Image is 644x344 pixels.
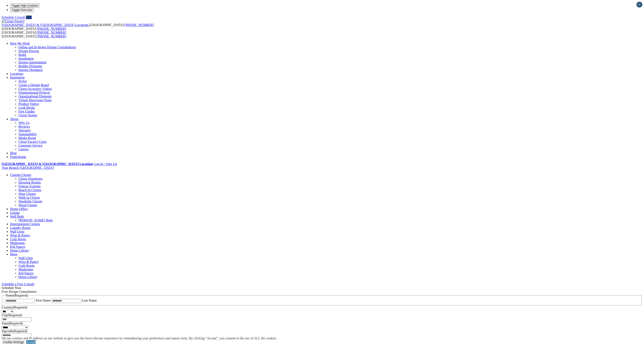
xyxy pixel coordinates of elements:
span: [GEOGRAPHIC_DATA] [19,166,54,169]
a: Wood Closets [18,203,37,207]
a: Installation [18,57,34,60]
a: Reviews [18,125,30,128]
a: Sustainability [18,132,37,136]
a: Organizational Projects [18,91,50,94]
a: Design Process [18,49,39,53]
span: (Required) [13,329,27,333]
a: Garage [10,211,20,214]
a: Warranty [18,129,31,132]
a: Inspiration [10,76,25,79]
a: Design Appointment [18,60,46,64]
a: Customer Service [18,144,42,147]
em: Free Design Consultation [2,290,36,293]
span: Toggle Font size [12,8,32,12]
a: Look Books [18,106,35,109]
button: Close [636,2,642,8]
span: (Required) [13,306,27,309]
button: Toggle Font size [10,8,34,12]
a: Home Office [10,207,28,211]
a: Closet Stories [18,113,37,117]
a: Product Videos [18,102,39,106]
span: [GEOGRAPHIC_DATA]: [GEOGRAPHIC_DATA]: [2,31,66,38]
a: Virtual Showroom Tours [18,98,52,102]
a: Laundry Room [10,226,30,230]
a: Mudrooms [18,268,33,271]
a: Online and In-Home Design Consultations [18,45,76,49]
a: Kid Spaces [10,245,25,248]
a: [PHONE_NUMBER] [37,34,66,38]
a: [PHONE_NUMBER] [37,31,66,34]
a: Wardrobe Closets [18,200,42,203]
a: Build [18,53,26,56]
a: About [10,117,18,121]
a: [PERSON_NAME] Beds [18,218,53,222]
a: Wall Units [10,230,24,233]
legend: Name [5,294,29,297]
a: [PHONE_NUMBER] [124,23,154,27]
a: Blog [10,151,17,155]
a: Mudrooms [10,241,25,245]
label: First Name [36,299,51,302]
a: Closet Accessory Videos [18,87,52,91]
a: Careers [18,147,29,151]
label: State [2,322,23,325]
a: [PHONE_NUMBER] [37,27,66,30]
a: Craft Room [18,264,34,267]
a: Kid Spaces [18,271,34,275]
img: Closet Factory [2,19,25,23]
a: How We Work [10,42,30,45]
a: Media Room [18,136,36,140]
a: Reach-in Closets [18,188,41,192]
a: Your Branch [GEOGRAPHIC_DATA] [2,166,54,169]
a: Custom Closets [10,173,31,177]
a: Entertainment Centers [10,222,40,226]
a: Styles [18,79,27,83]
a: Wine & Pantry [18,260,39,264]
a: Create a Design Board [18,83,49,87]
a: Why Us [18,121,30,125]
a: Craft Room [10,237,26,241]
a: Wine & Pantry [10,234,30,237]
a: Accept [26,340,36,344]
span: Your Branch [2,166,19,169]
a: Interior Designers [18,68,43,72]
span: Schedule Your [2,286,36,293]
label: Last Name [82,299,97,302]
a: Shoe Closets [18,192,36,196]
a: Walk-in Closets [18,196,40,199]
a: Call [26,16,32,19]
a: Cookie Settings [3,340,24,344]
label: Zipcode [2,329,27,333]
a: Builder Programs [18,64,42,68]
span: (Required) [8,322,23,325]
a: Home Library [18,275,38,279]
a: More menu text will display only on big screen [10,252,17,256]
a: Dressing Rooms [18,181,41,184]
span: [GEOGRAPHIC_DATA] & [GEOGRAPHIC_DATA] Locations [2,23,88,27]
label: Country [2,306,27,309]
a: Organizational Elements [18,95,52,98]
div: We use cookies and IP address on our website to give you the most relevant experience by remember... [2,336,277,340]
a: Schedule Consult [2,16,25,19]
a: Franchising [10,155,26,159]
span: Toggle High Contrast [12,4,38,7]
a: Closet Organizers [18,177,43,180]
a: Locations [10,72,23,75]
a: [GEOGRAPHIC_DATA] & [GEOGRAPHIC_DATA] Locations [2,23,89,27]
a: Wall Beds [10,215,24,218]
a: Closet Factory Cares [18,140,47,143]
a: Home Library [10,249,29,252]
a: Finesse Systems [18,184,40,188]
a: Schedule a Free Consult (opens a dropdown menu) [2,282,34,286]
label: City [2,313,22,317]
span: (Required) [8,313,22,317]
button: Toggle High Contrast [10,3,39,8]
span: (Required) [13,294,28,297]
a: Wall Units [18,256,33,260]
a: Log In / Sign Up [94,162,117,166]
a: [GEOGRAPHIC_DATA] & [GEOGRAPHIC_DATA] Locations [2,162,93,166]
span: [GEOGRAPHIC_DATA]: [GEOGRAPHIC_DATA]: [2,23,154,30]
a: Free Guides [18,110,35,113]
